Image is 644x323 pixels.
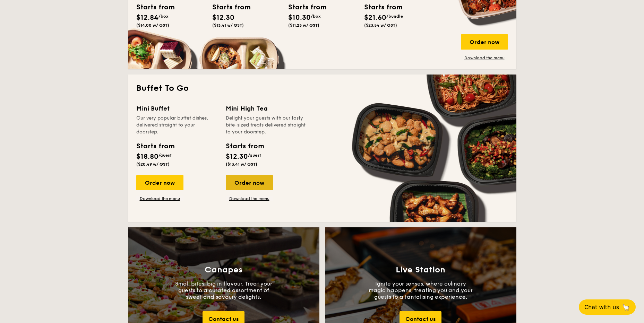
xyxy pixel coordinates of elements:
p: Small bites, big in flavour. Treat your guests to a curated assortment of sweet and savoury delig... [172,280,276,300]
h3: Canapes [205,265,242,275]
span: $12.30 [226,152,248,161]
span: ($13.41 w/ GST) [226,162,257,167]
a: Download the menu [136,196,183,201]
span: /guest [248,153,261,158]
span: /bundle [386,14,403,19]
div: Starts from [212,2,243,12]
span: ($11.23 w/ GST) [288,23,319,28]
span: $12.30 [212,14,234,22]
div: Starts from [226,141,264,151]
span: ($20.49 w/ GST) [136,162,170,167]
div: Starts from [136,141,174,151]
h3: Live Station [396,265,445,275]
span: 🦙 [622,303,630,311]
span: ($14.00 w/ GST) [136,23,169,28]
span: ($23.54 w/ GST) [364,23,397,28]
span: /guest [158,153,172,158]
a: Download the menu [226,196,273,201]
span: /box [311,14,321,19]
div: Starts from [364,2,395,12]
span: /box [158,14,169,19]
div: Mini High Tea [226,104,307,113]
span: $12.84 [136,14,158,22]
div: Order now [226,175,273,190]
p: Ignite your senses, where culinary magic happens, treating you and your guests to a tantalising e... [369,280,473,300]
span: $10.30 [288,14,311,22]
span: $18.80 [136,152,158,161]
a: Download the menu [461,55,508,61]
h2: Buffet To Go [136,83,508,94]
span: $21.60 [364,14,386,22]
span: Chat with us [584,304,619,311]
div: Order now [461,34,508,50]
div: Delight your guests with our tasty bite-sized treats delivered straight to your doorstep. [226,115,307,136]
span: ($13.41 w/ GST) [212,23,244,28]
div: Our very popular buffet dishes, delivered straight to your doorstep. [136,115,217,136]
div: Starts from [136,2,168,12]
div: Starts from [288,2,319,12]
div: Mini Buffet [136,104,217,113]
button: Chat with us🦙 [579,299,636,315]
div: Order now [136,175,183,190]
